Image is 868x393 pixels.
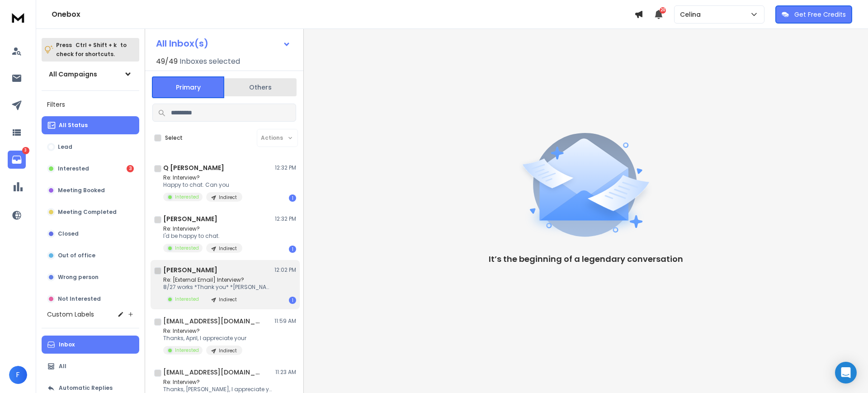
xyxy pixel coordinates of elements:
p: All Status [59,122,88,129]
button: All [42,357,139,375]
p: Not Interested [58,295,101,303]
button: Get Free Credits [775,5,852,24]
button: Primary [152,76,224,98]
p: Press to check for shortcuts. [56,41,127,59]
span: 49 / 49 [156,56,178,67]
p: Out of office [58,252,95,259]
p: Happy to chat. Can you [163,181,242,189]
button: Inbox [42,336,139,354]
div: 1 [289,297,296,304]
button: Out of office [42,246,139,265]
div: 1 [289,246,296,253]
button: All Campaigns [42,65,139,83]
p: Wrong person [58,274,99,281]
p: Interested [58,165,89,172]
a: 3 [8,151,26,169]
p: Get Free Credits [794,10,846,19]
button: All Status [42,116,139,134]
h3: Inboxes selected [179,56,240,67]
p: Indirect [219,296,237,303]
p: Re: Interview? [163,225,242,232]
p: Inbox [59,341,75,348]
h3: Filters [42,98,139,111]
p: 12:32 PM [275,215,296,223]
button: F [9,366,27,384]
p: Automatic Replies [59,384,113,392]
p: Meeting Completed [58,208,117,216]
h1: All Inbox(s) [156,39,208,48]
h1: All Campaigns [49,70,97,79]
p: Lead [58,143,72,151]
p: Indirect [219,194,237,201]
p: It’s the beginning of a legendary conversation [489,253,683,265]
p: Meeting Booked [58,187,105,194]
div: 3 [127,165,134,172]
p: Thanks, April, I appreciate your [163,335,246,342]
button: Others [224,77,297,97]
p: Re: Interview? [163,327,246,335]
button: Lead [42,138,139,156]
span: Ctrl + Shift + k [74,40,118,50]
h1: Onebox [52,9,634,20]
button: Meeting Booked [42,181,139,199]
button: Wrong person [42,268,139,286]
label: Select [165,134,183,142]
h1: [EMAIL_ADDRESS][DOMAIN_NAME] [163,317,263,326]
div: Open Intercom Messenger [835,362,857,384]
p: Interested [175,347,199,354]
img: logo [9,9,27,26]
button: All Inbox(s) [149,34,298,52]
button: Interested3 [42,160,139,178]
p: Interested [175,194,199,200]
p: 3 [22,147,29,154]
p: 11:23 AM [275,369,296,376]
button: Not Interested [42,290,139,308]
p: Indirect [219,347,237,354]
h1: [EMAIL_ADDRESS][DOMAIN_NAME] [163,368,263,377]
h1: Q [PERSON_NAME] [163,163,224,172]
p: Re: Interview? [163,174,242,181]
button: Meeting Completed [42,203,139,221]
p: Celina [680,10,704,19]
button: Closed [42,225,139,243]
p: Re: Interview? [163,379,272,386]
p: Indirect [219,245,237,252]
p: 12:02 PM [274,266,296,274]
p: Thanks, [PERSON_NAME], I appreciate your [163,386,272,393]
p: Interested [175,296,199,303]
h3: Custom Labels [47,310,94,319]
p: Closed [58,230,79,237]
p: 8/27 works *Thank you* *[PERSON_NAME] [163,284,272,291]
p: 11:59 AM [274,317,296,325]
p: All [59,363,66,370]
p: Interested [175,245,199,251]
h1: [PERSON_NAME] [163,214,217,223]
p: 12:32 PM [275,164,296,171]
p: Re: [External Email] Interview? [163,276,272,284]
div: 1 [289,194,296,202]
h1: [PERSON_NAME] [163,265,217,275]
p: I'd be happy to chat. [163,232,242,240]
span: 20 [660,7,666,14]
